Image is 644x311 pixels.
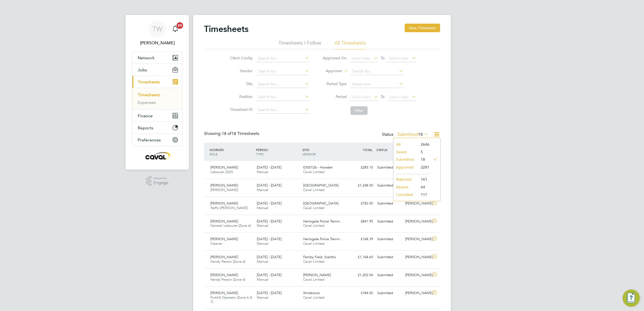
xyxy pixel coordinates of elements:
[323,56,347,60] label: Approved On
[382,131,429,138] div: Status
[228,81,253,86] label: Site
[256,68,309,75] input: Search for...
[268,148,269,152] span: /
[303,183,338,188] span: [GEOGRAPHIC_DATA]
[256,93,309,101] input: Search for...
[347,217,375,226] div: £841.95
[153,176,169,181] span: Powered by
[222,131,231,136] span: 18 of
[138,137,161,142] span: Preferences
[418,156,429,163] li: 18
[403,217,431,226] div: [PERSON_NAME]
[132,40,182,46] span: Tim Wells
[303,273,331,277] span: [PERSON_NAME]
[257,277,268,282] span: Manual
[303,206,324,210] span: Caval Limited
[303,241,324,246] span: Caval Limited
[256,106,309,114] input: Search for...
[210,259,245,264] span: Handy Person (Zone 6)
[303,255,336,259] span: Ferriby Field, Scartho
[375,289,403,298] div: Submitted
[257,223,268,228] span: Manual
[257,295,268,300] span: Manual
[204,131,260,137] div: Showing
[393,191,418,198] li: Cancelled
[303,170,324,174] span: Caval Limited
[210,241,222,246] span: Cleaner
[418,175,429,183] li: 161
[138,92,160,97] a: Timesheets
[279,40,321,49] li: Timesheets I Follow
[146,176,169,186] a: Powered byEngage
[323,94,347,99] label: Period
[255,145,301,159] div: PERIOD
[347,181,375,190] div: £1,248.00
[403,271,431,280] div: [PERSON_NAME]
[393,148,418,156] li: Saved
[177,22,183,29] span: 20
[210,201,238,206] span: [PERSON_NAME]
[347,235,375,244] div: £168.39
[210,273,238,277] span: [PERSON_NAME]
[375,253,403,262] div: Submitted
[223,148,224,152] span: /
[403,289,431,298] div: [PERSON_NAME]
[257,237,281,241] span: [DATE] - [DATE]
[375,163,403,172] div: Submitted
[132,20,182,46] a: TW[PERSON_NAME]
[303,259,324,264] span: Caval Limited
[350,106,368,115] button: Filter
[222,131,259,136] span: 18 Timesheets
[210,223,251,228] span: General Labourer (Zone 6)
[389,56,408,61] span: Select date
[132,88,182,109] div: Timesheets
[405,24,440,32] button: New Timesheet
[302,152,316,156] span: VENDOR
[228,56,253,60] label: Client Config
[210,188,238,192] span: [PERSON_NAME]
[138,100,156,105] a: Expenses
[132,151,182,160] a: Go to home page
[309,148,310,152] span: /
[257,170,268,174] span: Manual
[228,107,253,112] label: Timesheet ID
[403,253,431,262] div: [PERSON_NAME]
[257,219,281,224] span: [DATE] - [DATE]
[228,94,253,99] label: Position
[170,20,181,38] a: 20
[210,255,238,259] span: [PERSON_NAME]
[303,223,324,228] span: Caval Limited
[132,134,182,146] button: Preferences
[375,217,403,226] div: Submitted
[153,181,169,185] span: Engage
[397,132,428,137] label: Submitted
[318,68,342,74] label: Approver
[256,55,309,62] input: Search for...
[303,219,343,224] span: Harrogate Police Trainin…
[257,201,281,206] span: [DATE] - [DATE]
[418,148,429,156] li: 5
[375,271,403,280] div: Submitted
[132,52,182,64] button: Network
[403,235,431,244] div: [PERSON_NAME]
[375,145,403,155] div: STATUS
[301,145,347,159] div: SITE
[256,152,264,156] span: TYPE
[375,199,403,208] div: Submitted
[138,79,160,85] span: Timesheets
[379,54,386,61] span: To
[257,241,268,246] span: Manual
[210,170,233,174] span: Labourer 2025
[210,291,238,295] span: [PERSON_NAME]
[303,291,320,295] span: Shirebrook
[303,165,333,170] span: E500126 - Howden
[132,64,182,76] button: Jobs
[375,235,403,244] div: Submitted
[210,165,238,170] span: [PERSON_NAME]
[303,188,324,192] span: Caval Limited
[303,295,324,300] span: Caval Limited
[379,93,386,100] span: To
[257,188,268,192] span: Manual
[418,132,423,137] span: 18
[138,67,147,72] span: Jobs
